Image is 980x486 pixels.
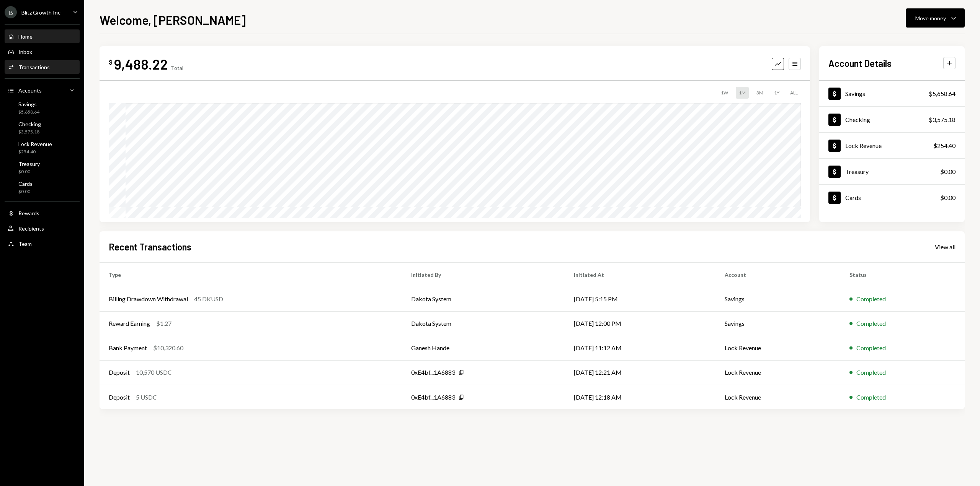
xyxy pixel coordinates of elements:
a: Cards$0.00 [819,185,965,210]
div: 1M [736,87,749,99]
div: Checking [845,116,870,123]
div: Blitz Growth Inc [21,9,60,16]
a: Inbox [5,45,80,59]
a: Cards$0.00 [5,178,80,197]
div: Inbox [18,49,32,55]
div: $3,575.18 [929,115,955,124]
div: Total [171,65,183,71]
div: ALL [787,87,801,99]
div: Rewards [18,210,39,216]
td: Savings [715,287,840,311]
div: Treasury [845,168,869,175]
div: Reward Earning [109,319,150,328]
div: Deposit [109,393,130,402]
div: Move money [915,14,946,22]
div: View all [935,243,955,251]
a: Team [5,237,80,250]
td: Lock Revenue [715,336,840,360]
th: Account [715,262,840,287]
div: Completed [856,319,886,328]
td: Savings [715,311,840,336]
td: Lock Revenue [715,360,840,385]
div: $254.40 [933,141,955,150]
div: $10,320.60 [153,343,183,353]
div: $0.00 [940,193,955,202]
div: Completed [856,393,886,402]
div: 0xE4bf...1A6883 [411,393,455,402]
div: $5,658.64 [18,109,39,115]
div: $0.00 [940,167,955,176]
div: 0xE4bf...1A6883 [411,368,455,377]
div: Treasury [18,161,40,167]
a: Home [5,29,80,43]
div: $0.00 [18,189,33,195]
td: Lock Revenue [715,385,840,409]
a: Rewards [5,206,80,220]
a: Recipients [5,221,80,235]
a: Lock Revenue$254.40 [819,133,965,158]
div: 45 DKUSD [194,294,223,304]
div: Accounts [18,87,42,94]
div: Completed [856,294,886,304]
div: $3,575.18 [18,129,41,135]
td: [DATE] 5:15 PM [565,287,715,311]
th: Type [100,262,402,287]
div: Bank Payment [109,343,147,353]
h2: Recent Transactions [109,241,191,253]
button: Move money [906,8,965,28]
div: $0.00 [18,169,40,175]
th: Initiated By [402,262,565,287]
td: Dakota System [402,287,565,311]
div: Completed [856,343,886,353]
div: Savings [18,101,39,107]
div: Team [18,241,32,247]
th: Initiated At [565,262,715,287]
div: Checking [18,121,41,127]
td: Dakota System [402,311,565,336]
a: Savings$5,658.64 [819,81,965,106]
div: 1Y [771,87,782,99]
div: B [5,6,17,18]
a: Savings$5,658.64 [5,99,80,117]
a: Lock Revenue$254.40 [5,138,80,157]
div: 3M [753,87,766,99]
td: [DATE] 12:18 AM [565,385,715,409]
div: Recipients [18,225,44,232]
div: 10,570 USDC [136,368,172,377]
div: 9,488.22 [114,55,168,73]
div: 5 USDC [136,393,157,402]
div: Savings [845,90,865,97]
div: Transactions [18,64,50,70]
td: [DATE] 12:00 PM [565,311,715,336]
div: Lock Revenue [845,142,882,149]
a: Transactions [5,60,80,74]
td: [DATE] 12:21 AM [565,360,715,385]
div: 1W [718,87,731,99]
div: Home [18,33,33,40]
div: Completed [856,368,886,377]
div: $1.27 [156,319,171,328]
td: Ganesh Hande [402,336,565,360]
a: View all [935,242,955,251]
td: [DATE] 11:12 AM [565,336,715,360]
h1: Welcome, [PERSON_NAME] [100,12,246,28]
a: Treasury$0.00 [819,159,965,184]
div: Cards [18,180,33,187]
div: Lock Revenue [18,141,52,147]
div: Deposit [109,368,130,377]
a: Checking$3,575.18 [819,107,965,132]
th: Status [840,262,965,287]
div: $ [109,59,113,66]
div: $5,658.64 [929,89,955,98]
h2: Account Details [828,57,892,70]
div: $254.40 [18,149,52,155]
div: Cards [845,194,861,201]
a: Treasury$0.00 [5,158,80,177]
div: Billing Drawdown Withdrawal [109,294,188,304]
a: Accounts [5,83,80,97]
a: Checking$3,575.18 [5,119,80,137]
